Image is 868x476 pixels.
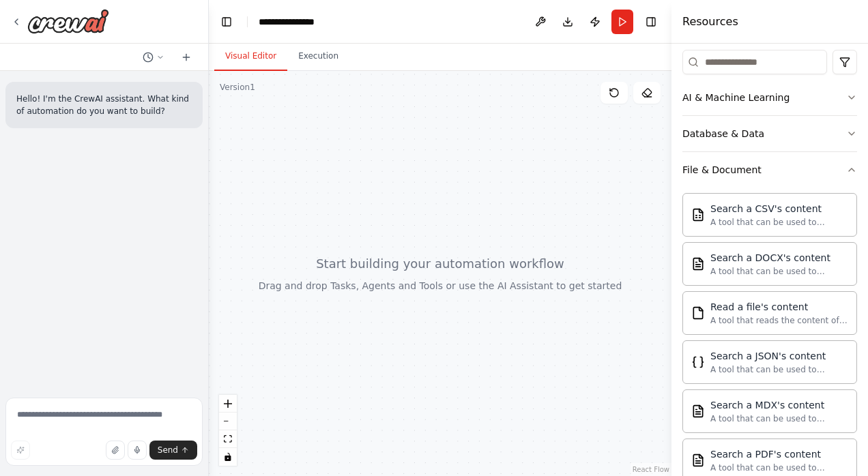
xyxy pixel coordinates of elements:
button: Improve this prompt [11,441,30,460]
button: File & Document [682,152,857,188]
img: Logo [27,9,109,33]
div: Search a DOCX's content [710,251,848,265]
span: Send [158,445,178,456]
div: File & Document [682,163,762,177]
div: Search a PDF's content [710,447,848,461]
div: A tool that reads the content of a file. To use this tool, provide a 'file_path' parameter with t... [710,315,848,326]
button: fit view [219,430,237,448]
button: AI & Machine Learning [682,80,857,115]
div: A tool that can be used to semantic search a query from a CSV's content. [710,217,848,228]
div: Database & Data [682,127,764,140]
div: Search a CSV's content [710,202,848,215]
div: Search a MDX's content [710,398,848,412]
button: zoom in [219,395,237,413]
div: A tool that can be used to semantic search a query from a MDX's content. [710,413,848,424]
img: Docxsearchtool [691,257,705,271]
button: Upload files [106,441,125,460]
a: React Flow attribution [633,466,669,473]
button: Send [149,441,197,460]
h4: Resources [682,14,738,30]
img: Pdfsearchtool [691,453,705,467]
button: Click to speak your automation idea [128,441,147,460]
nav: breadcrumb [259,15,327,29]
div: Search a JSON's content [710,349,848,363]
img: Jsonsearchtool [691,355,705,369]
div: Version 1 [220,82,255,93]
div: Read a file's content [710,300,848,314]
div: A tool that can be used to semantic search a query from a PDF's content. [710,462,848,473]
button: Start a new chat [175,49,197,65]
div: AI & Machine Learning [682,91,790,104]
div: A tool that can be used to semantic search a query from a DOCX's content. [710,266,848,277]
button: Hide right sidebar [641,12,661,31]
img: Csvsearchtool [691,208,705,222]
button: Database & Data [682,116,857,151]
img: Mdxsearchtool [691,404,705,418]
button: Hide left sidebar [217,12,236,31]
button: Switch to previous chat [137,49,170,65]
p: Hello! I'm the CrewAI assistant. What kind of automation do you want to build? [16,93,192,117]
div: React Flow controls [219,395,237,466]
button: toggle interactivity [219,448,237,466]
img: Filereadtool [691,306,705,320]
button: Visual Editor [214,42,287,71]
div: A tool that can be used to semantic search a query from a JSON's content. [710,364,848,375]
button: Execution [287,42,349,71]
button: zoom out [219,413,237,430]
